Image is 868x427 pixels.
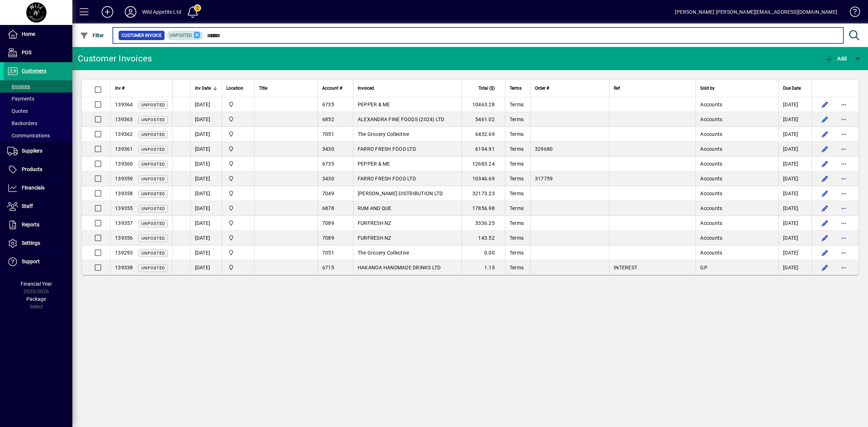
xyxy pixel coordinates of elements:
button: More options [838,262,850,273]
a: Communications [4,129,72,142]
span: 139364 [115,102,133,107]
td: 32173.23 [461,186,505,201]
span: Total ($) [478,84,495,92]
a: Knowledge Base [844,1,859,25]
span: FURFRESH NZ [358,235,391,241]
span: Terms [510,131,524,137]
span: Customer Invoice [122,32,162,39]
td: [DATE] [190,127,222,142]
span: 7089 [322,235,334,241]
span: Unposted [141,147,165,152]
td: 143.52 [461,231,505,245]
span: GP [700,265,707,270]
button: Edit [819,143,831,155]
span: 139357 [115,220,133,226]
span: Terms [510,191,524,196]
span: Wild Appetite Ltd [226,249,250,257]
td: [DATE] [190,142,222,157]
span: Wild Appetite Ltd [226,204,250,212]
span: Unposted [170,33,192,38]
span: 7089 [322,220,334,226]
td: [DATE] [190,216,222,231]
span: Title [259,84,267,92]
span: Inv Date [195,84,211,92]
div: Title [259,84,313,92]
td: [DATE] [190,260,222,275]
button: More options [838,173,850,184]
span: 139293 [115,250,133,256]
span: Terms [510,235,524,241]
span: Package [26,296,46,302]
a: Settings [4,234,72,252]
span: Account # [322,84,342,92]
a: Payments [4,93,72,105]
span: Settings [22,240,40,246]
button: Edit [819,202,831,214]
span: Unposted [141,221,165,226]
a: POS [4,44,72,62]
div: Ref [614,84,691,92]
span: Terms [510,116,524,122]
td: 5461.02 [461,112,505,127]
span: Accounts [700,235,722,241]
span: Terms [510,161,524,167]
span: Accounts [700,102,722,107]
span: 6735 [322,102,334,107]
span: Financial Year [21,281,52,287]
span: Inv # [115,84,124,92]
span: Wild Appetite Ltd [226,115,250,123]
span: The Grocery Collective [358,250,409,256]
td: [DATE] [778,216,812,231]
div: Order # [535,84,605,92]
td: [DATE] [778,186,812,201]
span: Unposted [141,251,165,256]
span: Wild Appetite Ltd [226,234,250,242]
div: Account # [322,84,349,92]
span: 6852 [322,116,334,122]
a: Staff [4,197,72,215]
span: Unposted [141,177,165,182]
button: More options [838,202,850,214]
td: 1.15 [461,260,505,275]
span: Terms [510,102,524,107]
div: Wild Appetite Ltd [142,6,181,18]
span: Terms [510,265,524,270]
span: Terms [510,146,524,152]
a: Financials [4,179,72,197]
td: [DATE] [778,157,812,171]
a: Home [4,25,72,43]
span: 7049 [322,191,334,196]
button: Edit [819,217,831,229]
a: Products [4,161,72,179]
span: Terms [510,250,524,256]
span: HAKANOA HANDMADE DRINKS LTD [358,265,441,270]
span: 139358 [115,191,133,196]
a: Suppliers [4,142,72,160]
span: Customers [22,68,46,74]
div: Total ($) [466,84,501,92]
span: 139362 [115,131,133,137]
td: [DATE] [778,97,812,112]
mat-chip: Customer Invoice Status: Unposted [167,31,203,40]
button: Edit [819,114,831,125]
span: 139363 [115,116,133,122]
button: More options [838,99,850,110]
span: Invoices [7,84,30,89]
span: PEPPER & ME [358,161,390,167]
span: Accounts [700,191,722,196]
span: Unposted [141,192,165,196]
span: Terms [510,84,522,92]
span: 3430 [322,176,334,182]
a: Invoices [4,80,72,93]
td: [DATE] [190,97,222,112]
span: Unposted [141,132,165,137]
td: 17856.98 [461,201,505,216]
td: [DATE] [778,201,812,216]
span: Unposted [141,103,165,107]
span: 139356 [115,235,133,241]
span: INTEREST [614,265,637,270]
span: Terms [510,176,524,182]
td: [DATE] [778,112,812,127]
span: Terms [510,220,524,226]
span: Unposted [141,162,165,167]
